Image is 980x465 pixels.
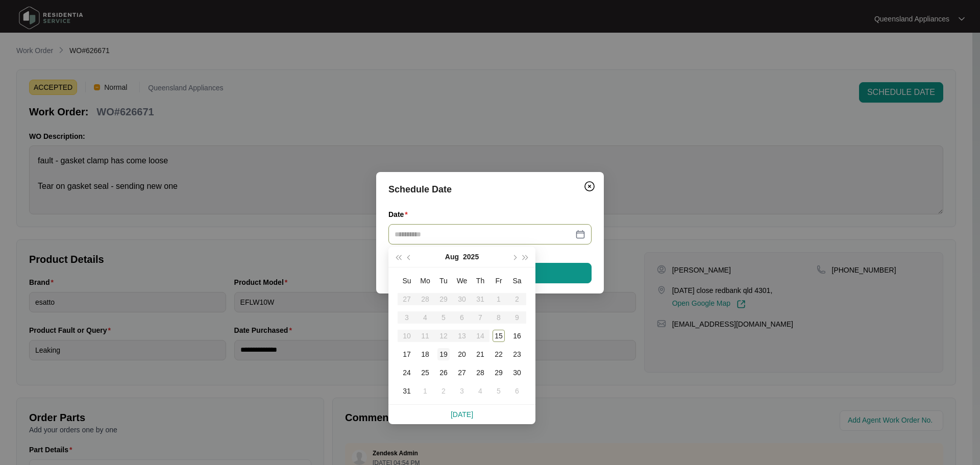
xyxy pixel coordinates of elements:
div: 4 [474,385,486,397]
button: 2025 [463,247,479,267]
td: 2025-09-06 [508,382,526,400]
td: 2025-08-19 [434,345,453,363]
td: 2025-09-01 [416,382,434,400]
div: 17 [401,348,413,360]
th: Th [471,272,489,290]
div: 16 [511,330,523,342]
div: 20 [456,348,468,360]
th: Mo [416,272,434,290]
td: 2025-09-04 [471,382,489,400]
div: Schedule Date [388,182,592,197]
td: 2025-08-20 [453,345,471,363]
th: Tu [434,272,453,290]
td: 2025-08-18 [416,345,434,363]
div: 27 [456,366,468,379]
div: 19 [437,348,450,360]
td: 2025-08-28 [471,363,489,382]
td: 2025-08-26 [434,363,453,382]
td: 2025-08-27 [453,363,471,382]
td: 2025-08-30 [508,363,526,382]
div: 5 [493,385,505,397]
div: 2 [437,385,450,397]
td: 2025-08-31 [398,382,416,400]
div: 21 [474,348,486,360]
div: 24 [401,366,413,379]
button: Close [581,178,598,194]
div: 22 [493,348,505,360]
div: 29 [493,366,505,379]
td: 2025-08-29 [489,363,508,382]
td: 2025-08-22 [489,345,508,363]
th: We [453,272,471,290]
td: 2025-09-03 [453,382,471,400]
div: 30 [511,366,523,379]
td: 2025-09-02 [434,382,453,400]
td: 2025-08-15 [489,327,508,345]
img: closeCircle [583,180,596,192]
div: 1 [419,385,431,397]
th: Sa [508,272,526,290]
a: [DATE] [451,410,473,419]
th: Su [398,272,416,290]
div: 15 [493,330,505,342]
input: Date [395,229,573,240]
div: 23 [511,348,523,360]
div: 3 [456,385,468,397]
td: 2025-08-24 [398,363,416,382]
td: 2025-08-17 [398,345,416,363]
td: 2025-08-21 [471,345,489,363]
div: 26 [437,366,450,379]
td: 2025-08-23 [508,345,526,363]
div: 18 [419,348,431,360]
td: 2025-08-16 [508,327,526,345]
div: 31 [401,385,413,397]
label: Date [388,209,412,219]
div: 25 [419,366,431,379]
button: Aug [445,247,459,267]
td: 2025-08-25 [416,363,434,382]
div: 6 [511,385,523,397]
div: 28 [474,366,486,379]
th: Fr [489,272,508,290]
td: 2025-09-05 [489,382,508,400]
